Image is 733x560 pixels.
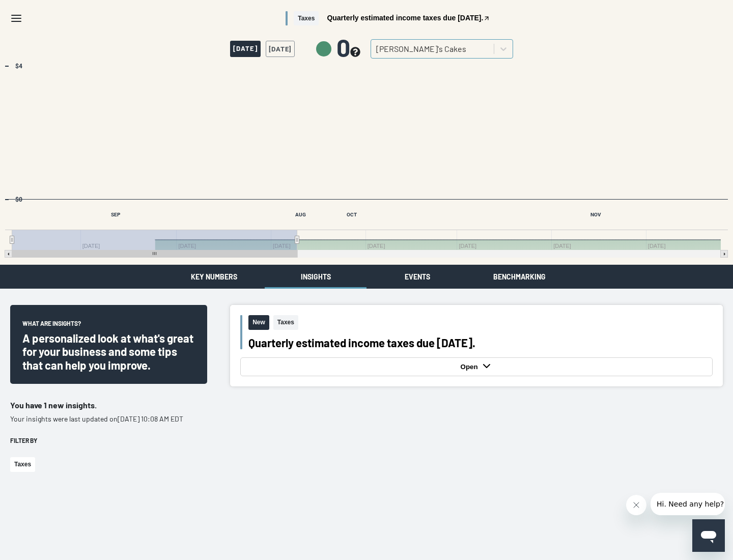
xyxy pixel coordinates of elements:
[10,12,22,24] svg: Menu
[248,315,269,330] span: New
[22,331,195,372] div: A personalized look at what's great for your business and some tips that can help you improve.
[265,265,366,289] button: Insights
[590,212,601,217] text: NOV
[10,414,207,424] p: Your insights were last updated on [DATE] 10:08 AM EDT
[230,305,723,386] button: NewTaxesQuarterly estimated income taxes due [DATE].Open
[461,363,481,371] strong: Open
[626,495,646,515] iframe: Close message
[468,265,570,289] button: Benchmarking
[15,63,22,70] text: $4
[266,41,295,57] button: [DATE]
[111,212,121,217] text: SEP
[10,457,35,472] button: Taxes
[347,212,357,217] text: OCT
[230,41,261,57] span: [DATE]
[336,35,360,60] span: 0
[327,14,483,21] span: Quarterly estimated income taxes due [DATE].
[350,47,360,59] button: see more about your cashflow projection
[10,436,207,445] div: Filter by
[366,265,468,289] button: Events
[22,319,81,331] span: What are insights?
[15,196,22,203] text: $0
[4,199,723,201] g: Past/Projected Data, series 1 of 4 with 93 data points. Y axis, values. X axis, Time.
[286,11,490,26] button: TaxesQuarterly estimated income taxes due [DATE].
[163,265,265,289] button: Key Numbers
[651,493,725,515] iframe: Message from company
[294,11,319,26] span: Taxes
[295,212,306,217] text: AUG
[10,400,97,410] span: You have 1 new insights.
[248,336,713,349] div: Quarterly estimated income taxes due [DATE].
[692,519,725,552] iframe: Button to launch messaging window
[273,315,298,330] span: Taxes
